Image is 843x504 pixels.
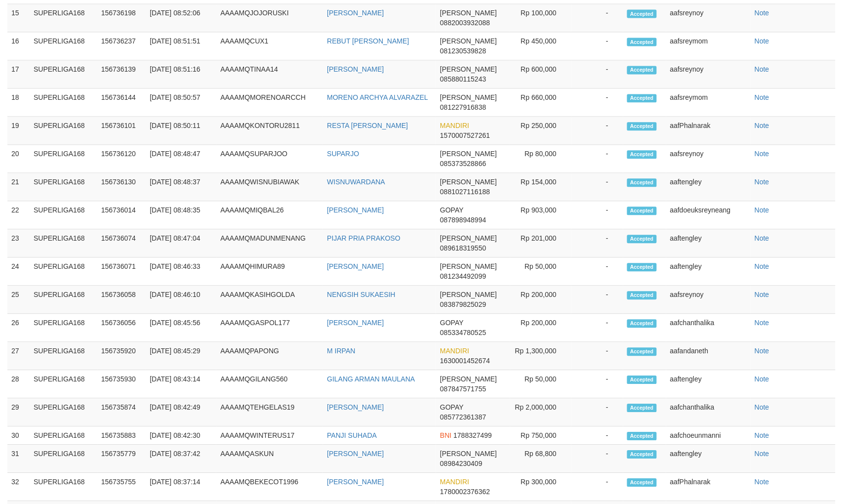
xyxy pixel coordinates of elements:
td: 156735883 [97,426,146,445]
td: AAAAMQCUX1 [216,32,323,60]
a: Note [755,375,769,383]
span: [PERSON_NAME] [440,9,497,17]
span: [PERSON_NAME] [440,150,497,158]
a: Note [755,234,769,242]
td: aaftengley [666,257,751,286]
td: 156736074 [97,229,146,257]
td: - [571,445,623,473]
td: - [571,60,623,88]
span: [PERSON_NAME] [440,178,497,186]
span: GOPAY [440,403,463,411]
td: - [571,314,623,342]
a: Note [755,347,769,355]
a: [PERSON_NAME] [327,403,384,411]
a: Note [755,178,769,186]
td: [DATE] 08:45:56 [146,314,216,342]
td: [DATE] 08:37:42 [146,445,216,473]
td: AAAAMQTEHGELAS19 [216,398,323,426]
td: [DATE] 08:42:49 [146,398,216,426]
a: Note [755,9,769,17]
td: AAAAMQMORENOARCCH [216,88,323,117]
td: 156736056 [97,314,146,342]
td: - [571,117,623,145]
a: [PERSON_NAME] [327,319,384,327]
td: 156736120 [97,145,146,173]
td: [DATE] 08:45:29 [146,342,216,370]
td: 31 [7,445,30,473]
td: 156735920 [97,342,146,370]
span: Accepted [627,122,657,130]
td: 22 [7,201,30,229]
td: 156736130 [97,173,146,201]
td: 156735779 [97,445,146,473]
span: [PERSON_NAME] [440,93,497,101]
td: aaftengley [666,173,751,201]
td: SUPERLIGA168 [30,4,97,32]
a: M IRPAN [327,347,355,355]
span: 1570007527261 [440,131,490,139]
td: AAAAMQPAPONG [216,342,323,370]
td: - [571,426,623,445]
td: 25 [7,286,30,314]
span: Accepted [627,94,657,102]
td: 30 [7,426,30,445]
span: 089618319550 [440,244,486,252]
span: Accepted [627,178,657,187]
span: 085880115243 [440,75,486,83]
span: [PERSON_NAME] [440,262,497,270]
td: 156736237 [97,32,146,60]
td: - [571,257,623,286]
td: SUPERLIGA168 [30,370,97,398]
td: 18 [7,88,30,117]
td: aafsreynoy [666,286,751,314]
span: Accepted [627,291,657,299]
td: - [571,88,623,117]
td: AAAAMQJOJORUSKI [216,4,323,32]
td: Rp 100,000 [510,4,571,32]
td: 156736058 [97,286,146,314]
span: MANDIRI [440,347,469,355]
a: Note [755,65,769,73]
td: [DATE] 08:42:30 [146,426,216,445]
span: 087847571755 [440,385,486,393]
td: AAAAMQKONTORU2811 [216,117,323,145]
span: 1788327499 [453,431,492,439]
span: [PERSON_NAME] [440,375,497,383]
td: aaftengley [666,370,751,398]
td: - [571,473,623,501]
td: SUPERLIGA168 [30,201,97,229]
a: RESTA [PERSON_NAME] [327,122,408,129]
a: Note [755,431,769,439]
a: [PERSON_NAME] [327,9,384,17]
span: 081230539828 [440,47,486,55]
td: - [571,32,623,60]
td: SUPERLIGA168 [30,314,97,342]
td: 15 [7,4,30,32]
td: SUPERLIGA168 [30,473,97,501]
td: [DATE] 08:51:16 [146,60,216,88]
a: PIJAR PRIA PRAKOSO [327,234,401,242]
span: Accepted [627,450,657,459]
td: Rp 903,000 [510,201,571,229]
span: GOPAY [440,206,463,214]
span: [PERSON_NAME] [440,450,497,458]
a: Note [755,319,769,327]
td: aafsreynoy [666,145,751,173]
td: AAAAMQKASIHGOLDA [216,286,323,314]
td: aafsreynoy [666,4,751,32]
td: aaftengley [666,229,751,257]
td: AAAAMQWINTERUS17 [216,426,323,445]
a: [PERSON_NAME] [327,450,384,458]
a: Note [755,262,769,270]
td: aafsreynoy [666,60,751,88]
td: 156736144 [97,88,146,117]
span: 085334780525 [440,329,486,336]
td: 29 [7,398,30,426]
td: AAAAMQWISNUBIAWAK [216,173,323,201]
td: aaftengley [666,445,751,473]
td: 26 [7,314,30,342]
td: 156735930 [97,370,146,398]
td: [DATE] 08:50:57 [146,88,216,117]
a: MORENO ARCHYA ALVARAZEL [327,93,428,101]
span: [PERSON_NAME] [440,65,497,73]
